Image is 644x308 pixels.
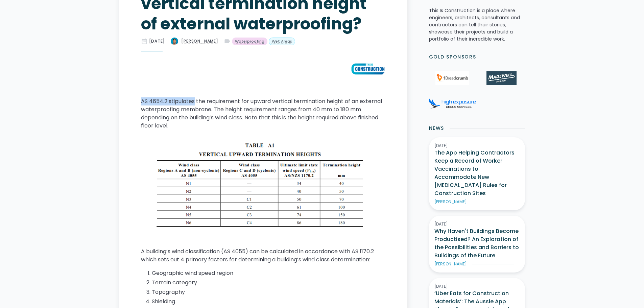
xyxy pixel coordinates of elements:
h3: Why Haven't Buildings Become Productised? An Exploration of the Possibilities and Barriers to Bui... [434,227,520,260]
h3: The App Helping Contractors Keep a Record of Worker Vaccinations to Accommodate New [MEDICAL_DATA... [434,149,520,197]
img: What is the Australian Standard requirement for vertical termination height of external waterproo... [350,62,386,76]
li: Geographic wind speed region [152,269,386,277]
div: label [224,38,231,45]
img: What is the Australian Standard requirement for vertical termination height of external waterproo... [170,37,178,45]
h2: Gold Sponsors [429,53,476,61]
a: Waterproofing [232,38,267,46]
a: Wet Areas [269,38,295,46]
a: [PERSON_NAME] [170,37,218,45]
div: [DATE] [434,143,520,149]
img: 1Breadcrumb [435,71,469,85]
div: [PERSON_NAME] [434,199,467,205]
div: [DATE] [149,38,165,44]
div: [PERSON_NAME] [434,261,467,267]
img: Madewell Products [486,71,516,85]
a: [DATE]The App Helping Contractors Keep a Record of Worker Vaccinations to Accommodate New [MEDICA... [429,137,525,210]
div: [DATE] [434,221,520,227]
p: A building’s wind classification (AS 4055) can be calculated in accordance with AS 1170.2 which s... [141,247,386,264]
div: [DATE] [434,283,520,289]
a: [DATE]Why Haven't Buildings Become Productised? An Exploration of the Possibilities and Barriers ... [429,216,525,273]
p: AS 4654.2 stipulates the requirement for upward vertical termination height of an external waterp... [141,97,386,130]
div: [PERSON_NAME] [181,38,218,44]
div: Wet Areas [272,39,292,44]
div: Waterproofing [235,39,264,44]
h2: News [429,125,444,132]
li: Shielding [152,298,386,306]
li: Topography [152,288,386,296]
div: date_range [141,38,148,45]
li: Terrain category [152,279,386,287]
img: High Exposure [429,98,476,109]
p: This Is Construction is a place where engineers, architects, consultants and contractors can tell... [429,7,525,43]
